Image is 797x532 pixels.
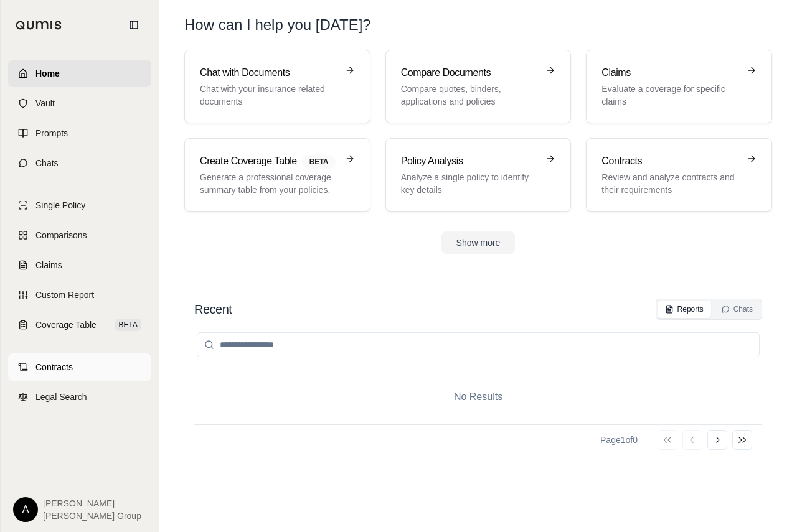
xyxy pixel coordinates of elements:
button: Collapse sidebar [124,15,144,35]
h3: Chat with Documents [200,65,337,80]
div: Page 1 of 0 [600,434,638,446]
a: Policy AnalysisAnalyze a single policy to identify key details [385,138,572,212]
a: Comparisons [8,222,151,249]
span: Home [35,67,60,80]
h1: How can I help you [DATE]? [184,15,772,35]
span: Single Policy [35,199,85,212]
h3: Claims [601,65,739,80]
p: Analyze a single policy to identify key details [401,171,539,196]
a: Coverage TableBETA [8,311,151,338]
span: Chats [35,157,59,169]
button: Reports [658,301,711,318]
span: Coverage Table [35,319,97,331]
a: Chats [8,149,151,177]
span: Comparisons [35,229,87,241]
span: [PERSON_NAME] Group [43,510,141,522]
p: Generate a professional coverage summary table from your policies. [200,171,337,196]
h3: Contracts [601,154,739,169]
p: Chat with your insurance related documents [200,83,337,108]
span: Prompts [35,127,68,139]
a: Compare DocumentsCompare quotes, binders, applications and policies [385,50,572,123]
h3: Policy Analysis [401,154,539,169]
img: Qumis Logo [16,21,62,30]
span: Claims [35,259,62,271]
a: Create Coverage TableBETAGenerate a professional coverage summary table from your policies. [184,138,370,212]
a: Prompts [8,119,151,147]
h3: Compare Documents [401,65,539,80]
span: [PERSON_NAME] [43,497,141,510]
button: Show more [441,231,516,254]
p: Compare quotes, binders, applications and policies [401,83,539,108]
span: Contracts [35,361,73,373]
a: Vault [8,90,151,117]
a: Claims [8,251,151,279]
div: Chats [721,304,753,314]
a: ContractsReview and analyze contracts and their requirements [586,138,772,212]
button: Chats [714,301,760,318]
span: BETA [302,155,336,169]
a: ClaimsEvaluate a coverage for specific claims [586,50,772,123]
a: Chat with DocumentsChat with your insurance related documents [184,50,370,123]
p: Evaluate a coverage for specific claims [601,83,739,108]
span: Custom Report [35,289,94,301]
h2: Recent [194,301,232,318]
a: Home [8,60,151,87]
span: BETA [115,319,141,331]
h3: Create Coverage Table [200,154,337,169]
div: No Results [194,370,762,424]
a: Contracts [8,353,151,381]
div: A [13,497,38,522]
a: Single Policy [8,192,151,219]
p: Review and analyze contracts and their requirements [601,171,739,196]
div: Reports [665,304,704,314]
a: Custom Report [8,281,151,309]
span: Legal Search [35,391,87,403]
a: Legal Search [8,383,151,411]
span: Vault [35,97,55,110]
